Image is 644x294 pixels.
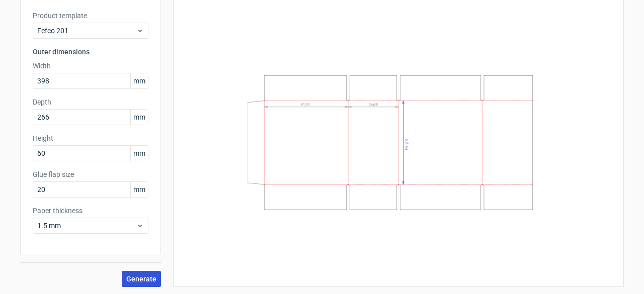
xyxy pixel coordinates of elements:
[126,275,156,282] span: Generate
[130,73,148,88] span: mm
[130,182,148,197] span: mm
[122,271,161,287] button: Generate
[130,110,148,125] span: mm
[33,206,148,216] label: Paper thickness
[33,11,148,21] label: Product template
[405,139,409,150] text: Height
[130,146,148,161] span: mm
[37,221,136,231] span: 1.5 mm
[37,26,136,36] span: Fefco 201
[369,103,378,107] text: Depth
[33,97,148,107] label: Depth
[33,133,148,143] label: Height
[33,47,148,57] h3: Outer dimensions
[301,103,310,107] text: Width
[33,169,148,179] label: Glue flap size
[33,61,148,71] label: Width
